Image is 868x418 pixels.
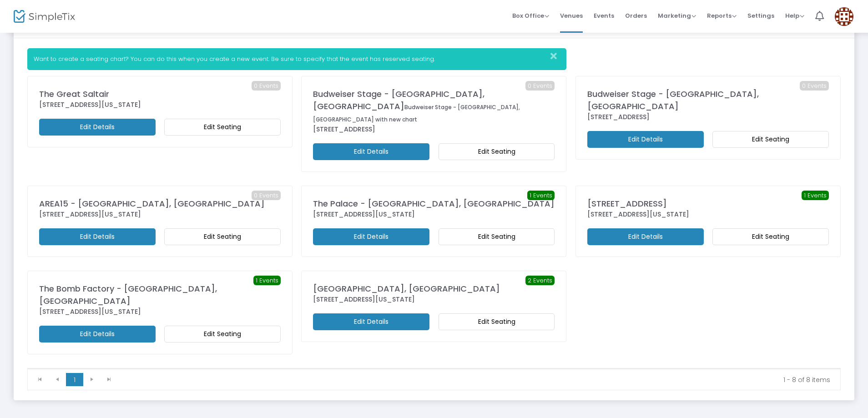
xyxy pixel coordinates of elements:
[800,81,829,91] span: 0 Events
[712,228,829,245] m-button: Edit Seating
[587,131,704,148] m-button: Edit Details
[587,112,829,122] div: [STREET_ADDRESS]
[124,375,830,384] kendo-pager-info: 1 - 8 of 8 items
[625,4,647,27] span: Orders
[802,191,829,201] span: 1 Events
[39,326,156,342] m-button: Edit Details
[39,228,156,245] m-button: Edit Details
[587,88,829,112] div: Budweiser Stage - [GEOGRAPHIC_DATA], [GEOGRAPHIC_DATA]
[587,228,704,245] m-button: Edit Details
[66,373,83,387] span: Page 1
[313,143,429,160] m-button: Edit Details
[313,295,555,304] div: [STREET_ADDRESS][US_STATE]
[313,197,555,210] div: The Palace - [GEOGRAPHIC_DATA], [GEOGRAPHIC_DATA]
[439,313,555,330] m-button: Edit Seating
[594,4,614,27] span: Events
[39,282,281,307] div: The Bomb Factory - [GEOGRAPHIC_DATA], [GEOGRAPHIC_DATA]
[313,313,429,330] m-button: Edit Details
[313,103,520,123] span: Budweiser Stage - [GEOGRAPHIC_DATA], [GEOGRAPHIC_DATA] with new chart
[313,228,429,245] m-button: Edit Details
[253,276,281,286] span: 1 Events
[313,88,555,125] div: Budweiser Stage - [GEOGRAPHIC_DATA], [GEOGRAPHIC_DATA]
[252,191,281,201] span: 0 Events
[39,119,156,136] m-button: Edit Details
[747,4,774,27] span: Settings
[313,210,555,219] div: [STREET_ADDRESS][US_STATE]
[27,48,566,70] div: Want to create a seating chart? You can do this when you create a new event. Be sure to specify t...
[39,197,281,210] div: AREA15 - [GEOGRAPHIC_DATA], [GEOGRAPHIC_DATA]
[587,197,829,210] div: [STREET_ADDRESS]
[785,11,804,20] span: Help
[587,210,829,219] div: [STREET_ADDRESS][US_STATE]
[39,100,281,110] div: [STREET_ADDRESS][US_STATE]
[512,11,549,20] span: Box Office
[527,191,555,201] span: 1 Events
[707,11,737,20] span: Reports
[164,326,281,342] m-button: Edit Seating
[658,11,696,20] span: Marketing
[439,228,555,245] m-button: Edit Seating
[313,282,555,295] div: [GEOGRAPHIC_DATA], [GEOGRAPHIC_DATA]
[313,125,555,134] div: [STREET_ADDRESS]
[560,4,583,27] span: Venues
[39,307,281,317] div: [STREET_ADDRESS][US_STATE]
[28,368,840,369] div: Data table
[252,81,281,91] span: 0 Events
[39,210,281,219] div: [STREET_ADDRESS][US_STATE]
[164,228,281,245] m-button: Edit Seating
[439,143,555,160] m-button: Edit Seating
[164,119,281,136] m-button: Edit Seating
[525,81,555,91] span: 0 Events
[525,276,555,286] span: 2 Events
[39,88,281,100] div: The Great Saltair
[548,49,566,64] button: Close
[712,131,829,148] m-button: Edit Seating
